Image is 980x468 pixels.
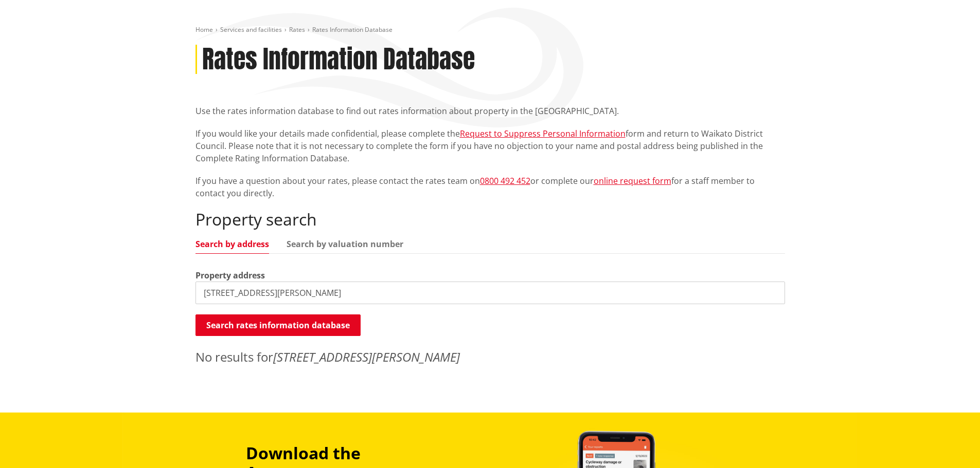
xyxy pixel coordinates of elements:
[195,210,785,229] h2: Property search
[202,45,475,74] h1: Rates Information Database
[289,25,305,34] a: Rates
[195,240,269,248] a: Search by address
[195,26,785,34] nav: breadcrumb
[195,127,785,164] p: If you would like your details made confidential, please complete the form and return to Waikato ...
[195,314,361,336] button: Search rates information database
[933,425,970,462] iframe: Messenger Launcher
[195,269,265,282] label: Property address
[273,348,460,365] em: [STREET_ADDRESS][PERSON_NAME]
[220,25,282,34] a: Services and facilities
[195,282,785,304] input: e.g. Duke Street NGARUAWAHIA
[195,175,785,199] p: If you have a question about your rates, please contact the rates team on or complete our for a s...
[460,128,626,139] a: Request to Suppress Personal Information
[195,348,785,366] p: No results for
[480,175,530,186] a: 0800 492 452
[594,175,671,186] a: online request form
[195,25,213,34] a: Home
[195,105,785,117] p: Use the rates information database to find out rates information about property in the [GEOGRAPHI...
[312,25,393,34] span: Rates Information Database
[287,240,403,248] a: Search by valuation number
